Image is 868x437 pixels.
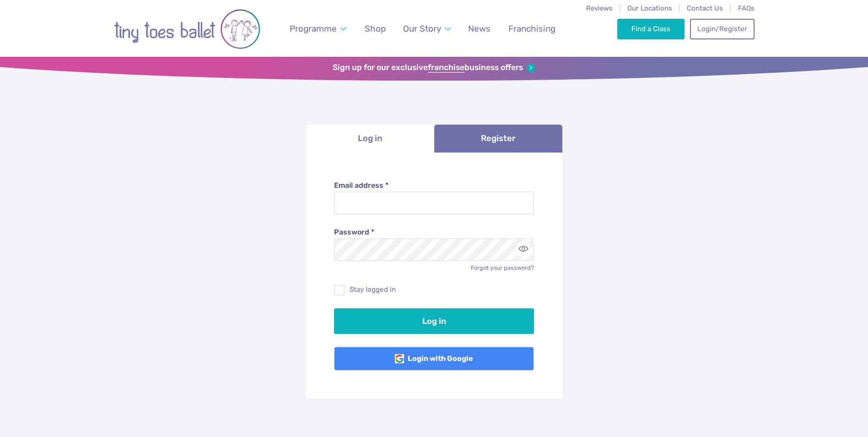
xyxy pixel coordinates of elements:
[627,4,672,12] a: Our Locations
[468,23,491,34] span: News
[290,23,337,34] span: Programme
[399,18,455,39] a: Our Story
[690,19,754,39] a: Login/Register
[395,354,404,363] img: Google Logo
[306,153,562,399] div: Log in
[687,4,723,12] a: Contact Us
[403,23,441,34] span: Our Story
[334,180,534,191] label: Email address *
[365,23,386,34] span: Shop
[504,18,560,39] a: Franchising
[517,243,529,256] button: Toggle password visibility
[508,23,555,34] span: Franchising
[617,19,685,39] a: Find a Class
[464,18,495,39] a: News
[434,125,562,153] a: Register
[360,18,390,39] a: Shop
[334,227,534,237] label: Password *
[738,4,755,12] a: FAQs
[334,347,534,371] a: Login with Google
[333,63,535,73] a: Sign up for our exclusivefranchisebusiness offers
[334,308,534,334] button: Log in
[285,18,350,39] a: Programme
[471,264,534,271] a: Forgot your password?
[334,285,534,295] label: Stay logged in
[586,4,613,12] a: Reviews
[114,6,260,52] img: tiny toes ballet
[428,63,464,73] strong: franchise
